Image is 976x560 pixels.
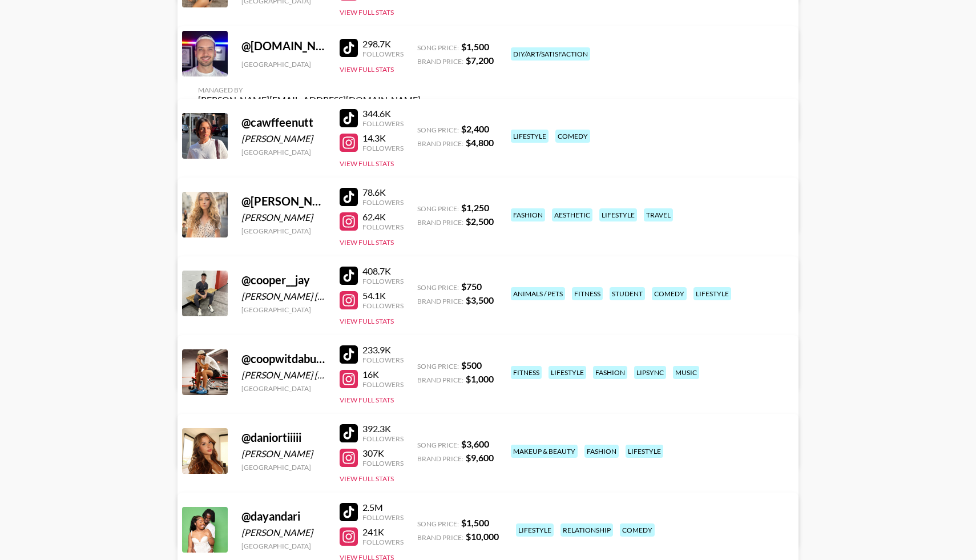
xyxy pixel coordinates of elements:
div: 233.9K [362,344,404,356]
button: View Full Stats [340,474,394,483]
div: [GEOGRAPHIC_DATA] [241,463,326,472]
div: 2.5M [362,502,404,513]
button: View Full Stats [340,238,394,247]
div: 14.3K [362,132,404,144]
div: 307K [362,448,404,459]
div: music [673,366,699,379]
span: Song Price: [417,126,459,134]
span: Brand Price: [417,454,463,463]
div: fashion [511,208,545,221]
div: [GEOGRAPHIC_DATA] [241,305,326,314]
div: Followers [362,380,404,389]
div: [GEOGRAPHIC_DATA] [241,60,326,69]
div: makeup & beauty [511,445,578,458]
div: comedy [652,287,687,300]
div: Followers [362,513,404,522]
div: 16K [362,369,404,380]
div: lifestyle [516,523,554,537]
div: student [610,287,645,300]
div: [GEOGRAPHIC_DATA] [241,227,326,235]
div: lifestyle [549,366,586,379]
div: Followers [362,144,404,152]
div: [GEOGRAPHIC_DATA] [241,384,326,393]
strong: $ 9,600 [466,452,494,463]
div: [PERSON_NAME] [241,527,326,538]
div: Followers [362,301,404,310]
button: View Full Stats [340,396,394,404]
div: Managed By [198,86,421,94]
div: fitness [572,287,603,300]
strong: $ 500 [461,360,482,370]
span: Brand Price: [417,57,463,66]
div: [PERSON_NAME] [241,133,326,144]
div: lifestyle [693,287,731,300]
button: View Full Stats [340,317,394,325]
div: @ [PERSON_NAME].bouda [241,194,326,208]
div: lifestyle [511,130,549,143]
div: [PERSON_NAME][EMAIL_ADDRESS][DOMAIN_NAME] [198,94,421,106]
div: 62.4K [362,211,404,223]
span: Song Price: [417,283,459,292]
div: fashion [584,445,619,458]
span: Brand Price: [417,139,463,148]
div: animals / pets [511,287,565,300]
div: lifestyle [626,445,663,458]
div: travel [644,208,673,221]
div: @ [DOMAIN_NAME] [241,39,326,53]
strong: $ 7,200 [466,55,494,66]
strong: $ 2,400 [461,123,489,134]
div: Followers [362,50,404,58]
strong: $ 3,500 [466,295,494,305]
span: Song Price: [417,441,459,449]
div: diy/art/satisfaction [511,47,590,61]
span: Song Price: [417,43,459,52]
div: Followers [362,119,404,128]
div: fitness [511,366,542,379]
div: @ dayandari [241,509,326,523]
div: relationship [560,523,613,537]
div: 78.6K [362,187,404,198]
div: Followers [362,356,404,364]
div: [PERSON_NAME] [PERSON_NAME] [241,291,326,302]
div: comedy [620,523,655,537]
div: [PERSON_NAME] [241,212,326,223]
strong: $ 2,500 [466,216,494,227]
div: aesthetic [552,208,592,221]
div: fashion [593,366,627,379]
div: @ daniortiiiii [241,430,326,445]
div: lipsync [634,366,666,379]
div: [PERSON_NAME] [PERSON_NAME] [241,369,326,381]
strong: $ 1,500 [461,517,489,528]
div: 392.3K [362,423,404,434]
div: 241K [362,526,404,538]
button: View Full Stats [340,65,394,74]
div: 298.7K [362,38,404,50]
div: 408.7K [362,265,404,277]
div: Followers [362,223,404,231]
div: Followers [362,538,404,546]
strong: $ 4,800 [466,137,494,148]
strong: $ 1,250 [461,202,489,213]
div: 54.1K [362,290,404,301]
span: Brand Price: [417,297,463,305]
span: Song Price: [417,519,459,528]
span: Brand Price: [417,218,463,227]
div: [PERSON_NAME] [241,448,326,460]
strong: $ 1,000 [466,373,494,384]
div: comedy [555,130,590,143]
span: Brand Price: [417,533,463,542]
div: [GEOGRAPHIC_DATA] [241,542,326,550]
span: Song Price: [417,362,459,370]
strong: $ 10,000 [466,531,499,542]
span: Song Price: [417,204,459,213]
div: @ cooper__jay [241,273,326,287]
div: Followers [362,277,404,285]
div: lifestyle [599,208,637,221]
button: View Full Stats [340,8,394,17]
div: 344.6K [362,108,404,119]
div: @ coopwitdabucket [241,352,326,366]
div: Followers [362,459,404,468]
div: @ cawffeenutt [241,115,326,130]
div: Followers [362,434,404,443]
button: View Full Stats [340,159,394,168]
